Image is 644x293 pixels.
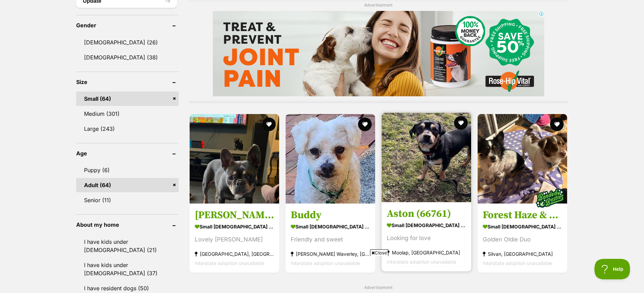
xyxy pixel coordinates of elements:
[291,249,370,258] strong: [PERSON_NAME] Waverley, [GEOGRAPHIC_DATA]
[478,114,567,204] img: Forest Haze & Spotted Wonder - Pomeranian x Papillon Dog
[291,235,370,244] div: Friendly and sweet
[291,221,370,231] strong: small [DEMOGRAPHIC_DATA] Dog
[76,258,179,280] a: I have kids under [DEMOGRAPHIC_DATA] (37)
[358,117,372,131] button: favourite
[76,22,179,28] header: Gender
[387,248,466,257] strong: Moolap, [GEOGRAPHIC_DATA]
[483,208,562,221] h3: Forest Haze & Spotted Wonder
[76,50,179,65] a: [DEMOGRAPHIC_DATA] (38)
[483,235,562,244] div: Golden Oldie Duo
[76,178,179,192] a: Adult (64)
[76,193,179,207] a: Senior (11)
[262,117,276,131] button: favourite
[387,220,466,230] strong: small [DEMOGRAPHIC_DATA] Dog
[190,203,279,273] a: [PERSON_NAME] small [DEMOGRAPHIC_DATA] Dog Lovely [PERSON_NAME] [GEOGRAPHIC_DATA], [GEOGRAPHIC_DA...
[478,203,567,273] a: Forest Haze & Spotted Wonder small [DEMOGRAPHIC_DATA] Dog Golden Oldie Duo Silvan, [GEOGRAPHIC_DA...
[483,249,562,258] strong: Silvan, [GEOGRAPHIC_DATA]
[483,221,562,231] strong: small [DEMOGRAPHIC_DATA] Dog
[382,202,471,271] a: Aston (66761) small [DEMOGRAPHIC_DATA] Dog Looking for love Moolap, [GEOGRAPHIC_DATA] Interstate ...
[76,107,179,121] a: Medium (301)
[190,114,279,204] img: Lily Tamblyn - French Bulldog
[286,114,375,204] img: Buddy - Bichon Frise Dog
[76,35,179,50] a: [DEMOGRAPHIC_DATA] (26)
[76,222,179,228] header: About my home
[483,260,552,266] span: Interstate adoption unavailable
[291,208,370,221] h3: Buddy
[195,235,274,244] div: Lovely [PERSON_NAME]
[213,11,544,96] iframe: Advertisement
[533,181,567,215] img: bonded besties
[76,92,179,106] a: Small (64)
[195,249,274,258] strong: [GEOGRAPHIC_DATA], [GEOGRAPHIC_DATA]
[76,79,179,85] header: Size
[387,233,466,242] div: Looking for love
[550,117,564,131] button: favourite
[76,163,179,177] a: Puppy (6)
[195,208,274,221] h3: [PERSON_NAME]
[156,259,488,290] iframe: Advertisement
[382,113,471,202] img: Aston (66761) - Chihuahua Dog
[454,116,468,130] button: favourite
[286,203,375,273] a: Buddy small [DEMOGRAPHIC_DATA] Dog Friendly and sweet [PERSON_NAME] Waverley, [GEOGRAPHIC_DATA] I...
[195,221,274,231] strong: small [DEMOGRAPHIC_DATA] Dog
[76,122,179,136] a: Large (243)
[594,259,630,279] iframe: Help Scout Beacon - Open
[370,249,388,256] span: Close
[76,235,179,257] a: I have kids under [DEMOGRAPHIC_DATA] (21)
[387,207,466,220] h3: Aston (66761)
[76,150,179,156] header: Age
